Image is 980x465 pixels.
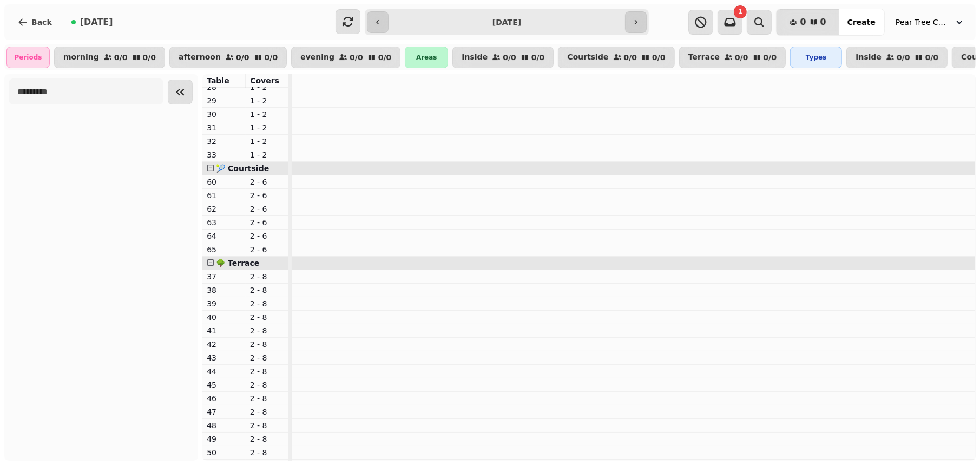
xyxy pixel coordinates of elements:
p: Courtside [567,53,608,62]
p: 2 - 8 [250,379,285,390]
span: 🌳 Terrace [216,259,259,267]
p: 1 - 2 [250,95,285,106]
p: 2 - 6 [250,204,285,214]
p: 2 - 6 [250,190,285,201]
p: 41 [207,325,241,336]
span: Create [847,18,876,26]
p: 0 / 0 [764,54,777,61]
p: afternoon [179,53,221,62]
span: Covers [250,76,279,85]
p: 0 / 0 [350,54,363,61]
span: Pear Tree Cafe ([GEOGRAPHIC_DATA]) [896,17,950,28]
button: afternoon0/00/0 [169,47,287,68]
span: 🎾 Courtside [216,164,269,173]
p: 64 [207,231,241,241]
p: 44 [207,366,241,377]
p: 0 / 0 [114,54,128,61]
p: 1 - 2 [250,109,285,120]
p: 60 [207,176,241,187]
p: 2 - 8 [250,393,285,404]
p: 0 / 0 [378,54,392,61]
p: 1 - 2 [250,136,285,147]
p: 0 / 0 [652,54,666,61]
p: 62 [207,204,241,214]
p: 61 [207,190,241,201]
p: 1 - 2 [250,149,285,160]
p: 2 - 8 [250,271,285,282]
span: 0 [800,18,806,27]
p: Terrace [688,53,720,62]
p: 49 [207,434,241,444]
button: [DATE] [63,9,122,35]
p: 2 - 8 [250,366,285,377]
button: evening0/00/0 [291,47,400,68]
button: 00 [777,9,839,35]
button: Inside0/00/0 [846,47,948,68]
p: 0 / 0 [265,54,278,61]
p: 0 / 0 [503,54,516,61]
button: Create [839,9,884,35]
span: [DATE] [80,18,113,27]
p: Inside [856,53,882,62]
button: Courtside0/00/0 [558,47,674,68]
p: 2 - 8 [250,447,285,458]
p: 47 [207,407,241,417]
p: 32 [207,136,241,147]
div: Areas [405,47,448,68]
p: 46 [207,393,241,404]
span: 0 [820,18,826,27]
p: Inside [462,53,488,62]
p: evening [300,53,334,62]
p: 2 - 6 [250,217,285,228]
button: Inside0/00/0 [452,47,554,68]
p: 50 [207,447,241,458]
p: 2 - 8 [250,434,285,444]
p: 43 [207,352,241,363]
p: 2 - 6 [250,244,285,255]
button: morning0/00/0 [54,47,165,68]
span: 1 [739,9,742,15]
p: 33 [207,149,241,160]
button: Pear Tree Cafe ([GEOGRAPHIC_DATA]) [889,12,971,32]
p: 40 [207,312,241,323]
p: 0 / 0 [925,54,939,61]
p: 0 / 0 [624,54,637,61]
p: 29 [207,95,241,106]
span: Back [31,18,52,26]
p: 65 [207,244,241,255]
button: Back [9,9,61,35]
p: 42 [207,339,241,350]
p: 2 - 8 [250,285,285,296]
p: 0 / 0 [531,54,545,61]
p: 0 / 0 [143,54,156,61]
p: 45 [207,379,241,390]
p: 2 - 8 [250,312,285,323]
p: 30 [207,109,241,120]
p: 63 [207,217,241,228]
p: 31 [207,122,241,133]
p: 2 - 8 [250,325,285,336]
button: Terrace0/00/0 [679,47,786,68]
p: morning [63,53,99,62]
p: 2 - 8 [250,352,285,363]
p: 2 - 8 [250,339,285,350]
button: Collapse sidebar [168,80,193,104]
p: 2 - 8 [250,407,285,417]
div: Periods [6,47,50,68]
p: 2 - 8 [250,298,285,309]
p: 48 [207,420,241,431]
p: 37 [207,271,241,282]
p: 0 / 0 [897,54,910,61]
p: 2 - 6 [250,176,285,187]
p: 38 [207,285,241,296]
p: 2 - 8 [250,420,285,431]
span: Table [207,76,229,85]
div: Types [790,47,842,68]
p: 0 / 0 [735,54,748,61]
p: 2 - 6 [250,231,285,241]
p: 0 / 0 [236,54,249,61]
p: 1 - 2 [250,122,285,133]
p: 39 [207,298,241,309]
